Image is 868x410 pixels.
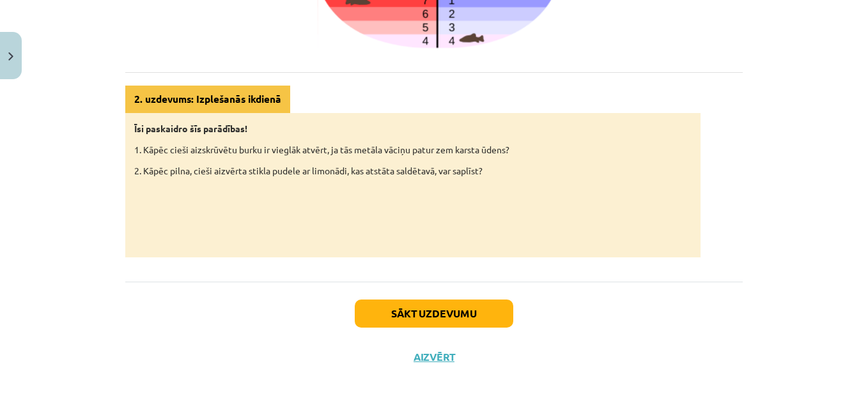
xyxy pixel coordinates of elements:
button: Sākt uzdevumu [355,300,513,328]
p: 1. Kāpēc cieši aizskrūvētu burku ir vieglāk atvērt, ja tās metāla vāciņu patur zem karsta ūdens? [134,143,692,156]
button: Aizvērt [410,351,458,363]
iframe: 2. uzdevums [134,185,692,238]
strong: 2. uzdevums: Izplešanās ikdienā [134,93,281,105]
strong: Īsi paskaidro šīs parādības! [134,123,247,134]
p: 2. Kāpēc pilna, cieši aizvērta stikla pudele ar limonādi, kas atstāta saldētavā, var saplīst? [134,164,692,178]
img: icon-close-lesson-0947bae3869378f0d4975bcd49f059093ad1ed9edebbc8119c70593378902aed.svg [8,52,13,61]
